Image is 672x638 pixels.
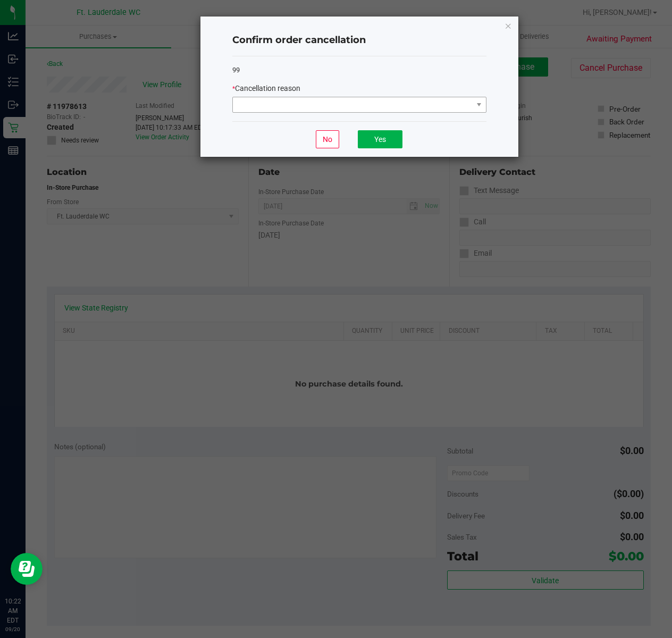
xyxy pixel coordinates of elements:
[232,33,486,47] h4: Confirm order cancellation
[235,84,300,93] span: Cancellation reason
[232,66,240,74] span: 99
[11,553,43,585] iframe: Resource center
[316,130,339,148] button: No
[505,19,512,32] button: Close
[358,130,402,148] button: Yes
